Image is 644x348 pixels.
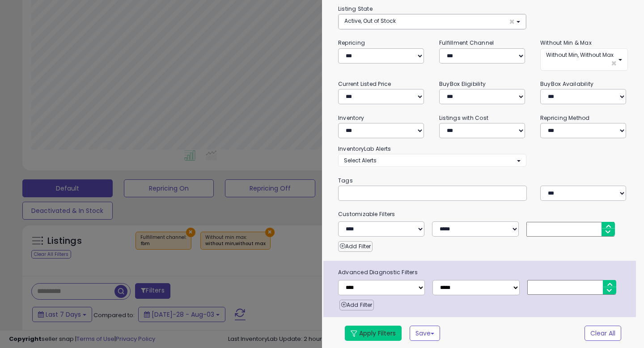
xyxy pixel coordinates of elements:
[540,80,593,88] small: BuyBox Availability
[611,59,617,68] span: ×
[338,145,391,153] small: InventoryLab Alerts
[338,241,373,252] button: Add Filter
[345,326,402,341] button: Apply Filters
[338,39,365,47] small: Repricing
[338,80,391,88] small: Current Listed Price
[546,51,614,59] span: Without Min, Without Max
[344,157,377,164] span: Select Alerts
[331,176,635,186] small: Tags
[585,326,621,341] button: Clear All
[439,39,494,47] small: Fulfillment Channel
[540,48,628,71] button: Without Min, Without Max ×
[338,5,373,13] small: Listing State
[344,17,396,25] span: Active, Out of Stock
[540,39,592,47] small: Without Min & Max
[410,326,440,341] button: Save
[439,114,488,122] small: Listings with Cost
[509,17,515,26] span: ×
[339,300,374,310] button: Add Filter
[338,114,364,122] small: Inventory
[439,80,486,88] small: BuyBox Eligibility
[331,209,635,219] small: Customizable Filters
[338,154,526,167] button: Select Alerts
[339,14,526,29] button: Active, Out of Stock ×
[331,267,636,277] span: Advanced Diagnostic Filters
[540,114,590,122] small: Repricing Method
